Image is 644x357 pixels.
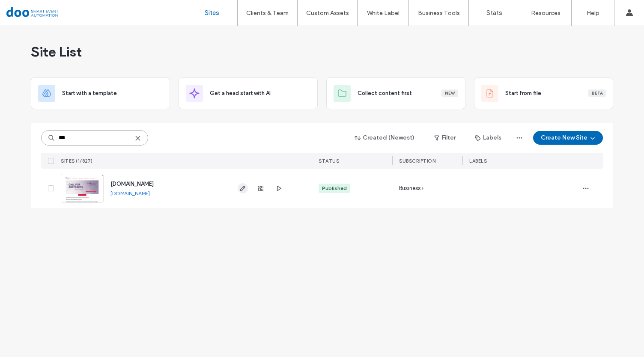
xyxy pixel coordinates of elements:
div: Published [322,184,347,192]
button: Created (Newest) [347,131,422,145]
a: [DOMAIN_NAME] [110,181,154,187]
div: Start from fileBeta [474,77,613,109]
span: Start from file [505,89,541,98]
span: SUBSCRIPTION [399,158,435,164]
div: Start with a template [31,77,170,109]
span: Collect content first [358,89,412,98]
button: Labels [468,131,509,145]
span: Business+ [399,184,424,193]
span: Start with a template [62,89,117,98]
label: Resources [531,9,561,17]
label: Help [587,9,599,17]
span: STATUS [319,158,339,164]
label: Stats [486,9,502,17]
span: Hilfe [19,6,37,14]
div: Get a head start with AI [179,77,318,109]
div: New [441,89,458,97]
label: White Label [367,9,400,17]
span: LABELS [469,158,487,164]
button: Filter [426,131,464,145]
div: Beta [588,89,606,97]
div: Collect content firstNew [326,77,465,109]
label: Sites [205,9,219,17]
span: SITES (1/827) [61,158,93,164]
label: Business Tools [418,9,460,17]
button: Create New Site [533,131,603,145]
label: Clients & Team [246,9,289,17]
label: Custom Assets [306,9,349,17]
span: Site List [31,43,82,60]
span: Get a head start with AI [210,89,271,98]
a: [DOMAIN_NAME] [110,190,150,196]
